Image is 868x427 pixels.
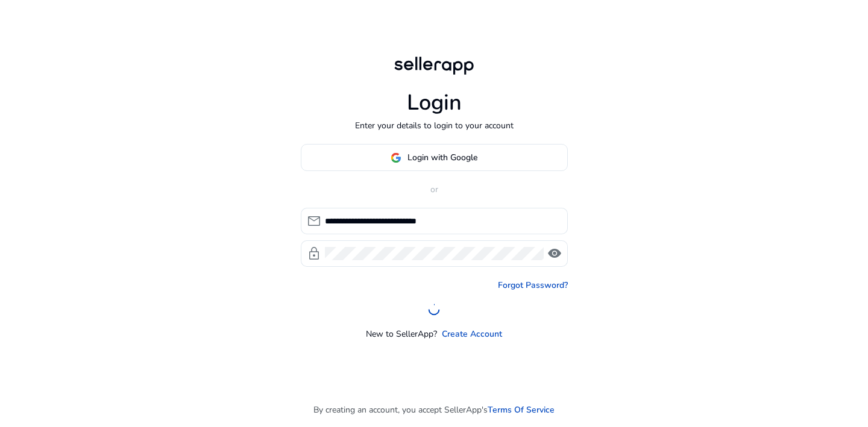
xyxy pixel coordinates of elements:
[407,90,462,116] h1: Login
[366,328,437,340] p: New to SellerApp?
[488,404,555,416] a: Terms Of Service
[407,151,477,164] span: Login with Google
[301,144,568,171] button: Login with Google
[498,279,568,291] a: Forgot Password?
[307,246,321,261] span: lock
[301,183,568,196] p: or
[355,119,514,132] p: Enter your details to login to your account
[442,328,502,340] a: Create Account
[391,152,401,163] img: google-logo.svg
[547,246,562,261] span: visibility
[307,214,321,228] span: mail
